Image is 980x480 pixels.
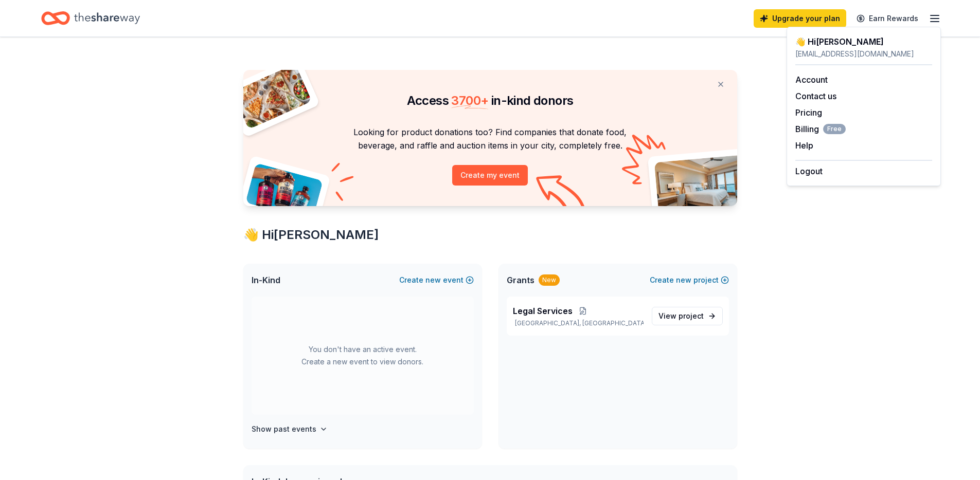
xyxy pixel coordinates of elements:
button: Contact us [795,90,836,102]
p: Looking for product donations too? Find companies that donate food, beverage, and raffle and auct... [256,125,725,153]
img: Pizza [231,64,312,130]
span: Free [823,124,846,134]
a: View project [652,307,723,325]
div: New [539,274,560,286]
div: You don't have an active event. Create a new event to view donors. [252,297,474,415]
div: 👋 Hi [PERSON_NAME] [795,35,932,48]
p: [GEOGRAPHIC_DATA], [GEOGRAPHIC_DATA] [513,319,644,327]
span: Grants [507,274,534,286]
button: Createnewevent [399,274,474,286]
span: In-Kind [252,274,280,286]
span: Billing [795,123,846,135]
button: Createnewproject [650,274,729,286]
span: Access in-kind donors [407,93,574,108]
button: Logout [795,165,823,177]
span: View [658,310,704,322]
button: Help [795,139,813,152]
span: Legal Services [513,305,573,317]
span: new [425,274,441,286]
button: Show past events [252,423,328,435]
button: BillingFree [795,123,846,135]
span: project [679,311,704,320]
h4: Show past events [252,423,316,435]
img: Curvy arrow [536,175,587,214]
div: [EMAIL_ADDRESS][DOMAIN_NAME] [795,48,932,60]
div: 👋 Hi [PERSON_NAME] [243,227,737,243]
span: 3700 + [451,93,488,108]
span: new [676,274,691,286]
a: Earn Rewards [850,9,924,28]
button: Create my event [452,165,528,186]
a: Upgrade your plan [754,9,846,28]
a: Home [41,6,140,30]
a: Pricing [795,107,822,118]
a: Account [795,75,828,85]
